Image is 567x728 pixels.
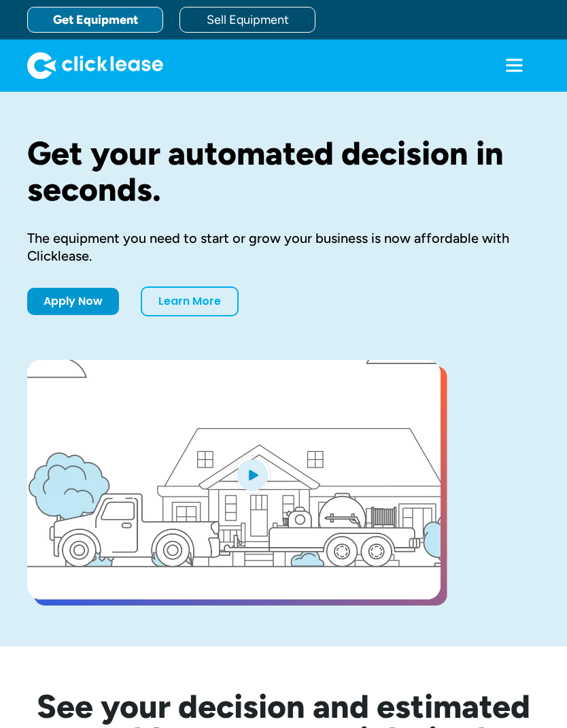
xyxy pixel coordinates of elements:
[27,288,119,315] a: Apply Now
[488,39,540,91] div: menu
[27,360,441,599] a: open lightbox
[27,52,163,79] img: Clicklease logo
[234,455,271,493] img: Blue play button logo on a light blue circular background
[141,286,239,316] a: Learn More
[27,52,163,79] a: home
[27,135,540,208] h1: Get your automated decision in seconds.
[27,229,540,265] div: The equipment you need to start or grow your business is now affordable with Clicklease.
[27,7,163,33] a: Get Equipment
[179,7,315,33] a: Sell Equipment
